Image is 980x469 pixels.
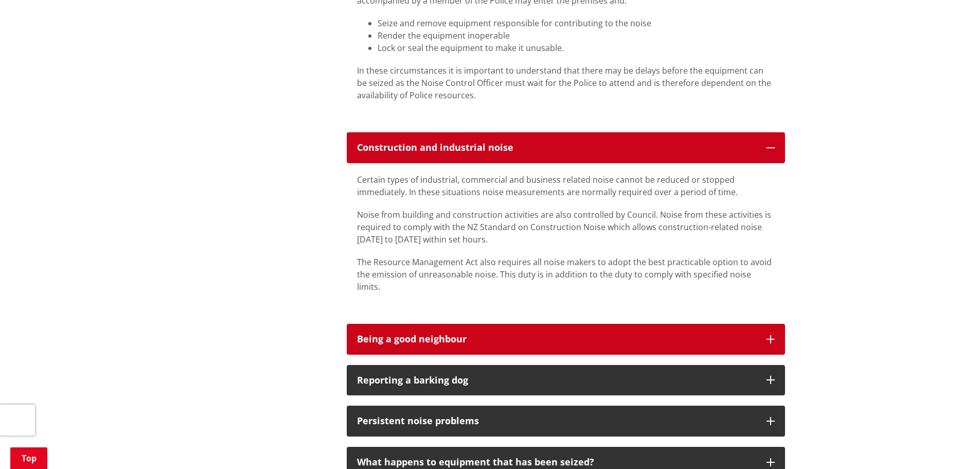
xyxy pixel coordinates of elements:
[357,416,756,426] p: Persistent noise problems
[357,64,775,101] p: In these circumstances it is important to understand that there may be delays before the equipmen...
[347,132,785,163] button: Construction and industrial noise
[378,42,775,54] li: Lock or seal the equipment to make it unusable.
[347,324,785,355] button: Being a good neighbour
[357,209,775,246] p: Noise from building and construction activities are also controlled by Council. Noise from these ...
[347,406,785,437] button: Persistent noise problems
[357,334,756,344] div: Being a good neighbour
[10,447,47,469] a: Top
[357,256,775,293] p: The Resource Management Act also requires all noise makers to adopt the best practicable option t...
[347,365,785,396] button: Reporting a barking dog
[357,143,756,153] div: Construction and industrial noise
[378,29,775,42] li: Render the equipment inoperable
[357,457,756,467] p: What happens to equipment that has been seized?
[378,17,775,29] li: Seize and remove equipment responsible for contributing to the noise
[933,426,970,463] iframe: Messenger Launcher
[357,173,775,198] p: Certain types of industrial, commercial and business related noise cannot be reduced or stopped i...
[357,375,756,386] div: Reporting a barking dog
